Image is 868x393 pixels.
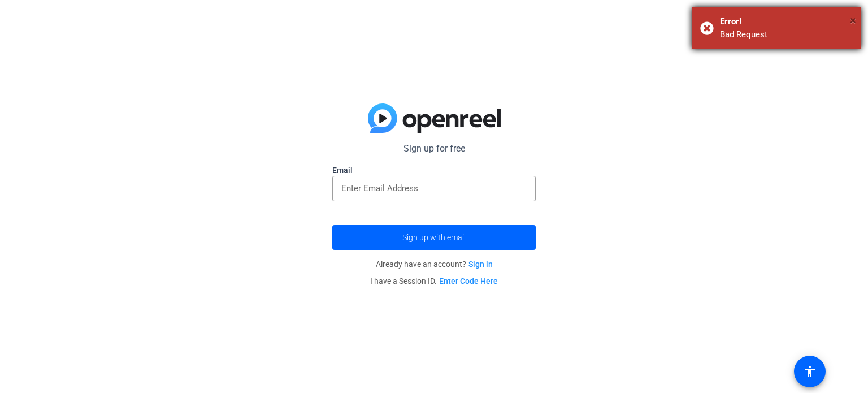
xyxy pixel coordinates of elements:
[850,14,856,27] span: ×
[468,260,493,269] a: Sign in
[803,365,817,378] mat-icon: accessibility
[439,277,498,286] a: Enter Code Here
[850,12,856,29] button: Close
[720,15,853,28] div: Error!
[370,277,498,286] span: I have a Session ID.
[332,225,536,250] button: Sign up with email
[341,182,527,195] input: Enter Email Address
[376,260,493,269] span: Already have an account?
[720,28,853,41] div: Bad Request
[332,142,536,156] p: Sign up for free
[332,165,536,176] label: Email
[368,103,501,133] img: blue-gradient.svg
